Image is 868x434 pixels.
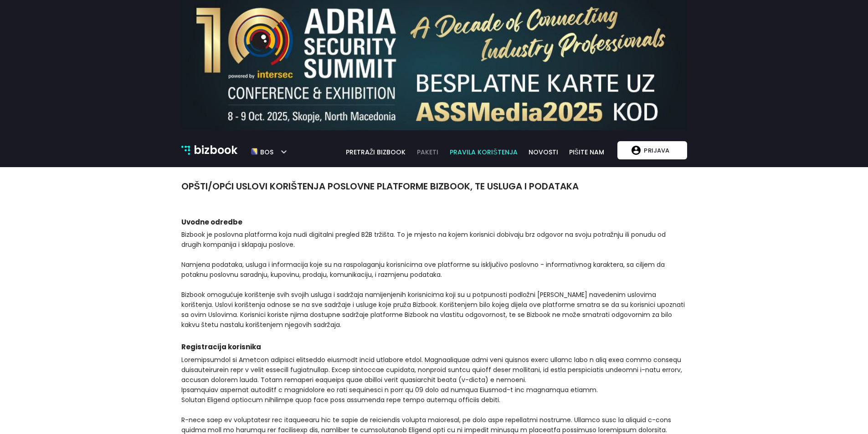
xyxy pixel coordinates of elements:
[340,147,412,157] a: pretraži bizbook
[411,147,444,157] a: paketi
[181,142,238,159] a: bizbook
[194,142,237,159] p: bizbook
[181,167,687,207] h2: Opšti/Opći uslovi korištenja poslovne platforme Bizbook, te usluga i podataka
[181,336,687,351] h5: Registracija korisnika
[524,147,564,157] a: novosti
[641,142,673,159] p: Prijava
[564,147,610,157] a: pišite nam
[251,144,258,159] img: bos
[444,147,523,157] a: pravila korištenja
[258,144,273,156] h5: bos
[181,211,687,226] h5: Uvodne odredbe
[632,146,641,155] img: account logo
[617,141,687,159] button: Prijava
[181,146,190,155] img: bizbook
[181,230,687,330] p: Bizbook je poslovna platforma koja nudi digitalni pregled B2B tržišta. To je mjesto na kojem kori...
